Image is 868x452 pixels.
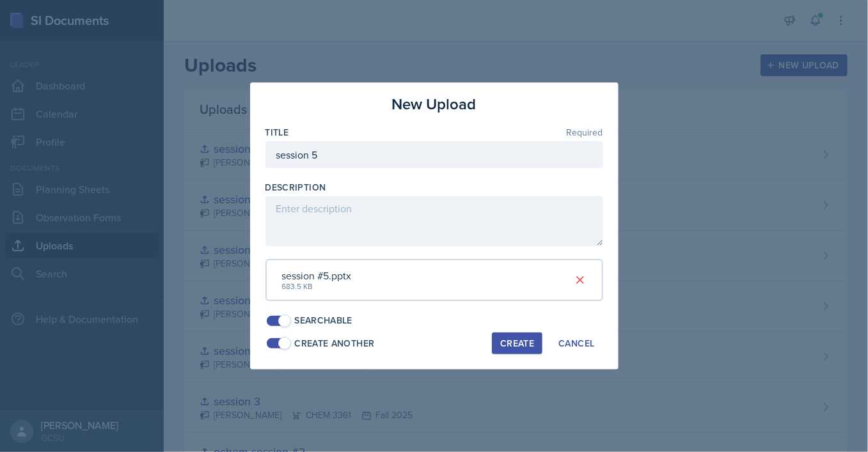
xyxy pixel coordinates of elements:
button: Cancel [550,332,603,354]
div: 683.5 KB [282,281,352,292]
label: Title [265,126,289,139]
h3: New Upload [392,93,477,116]
div: session #5.pptx [282,268,352,283]
div: Create Another [295,337,375,350]
span: Required [567,128,603,137]
div: Cancel [558,338,594,348]
button: Create [492,332,542,354]
div: Searchable [295,314,353,327]
div: Create [500,338,534,348]
input: Enter title [265,141,603,168]
label: Description [265,181,326,194]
